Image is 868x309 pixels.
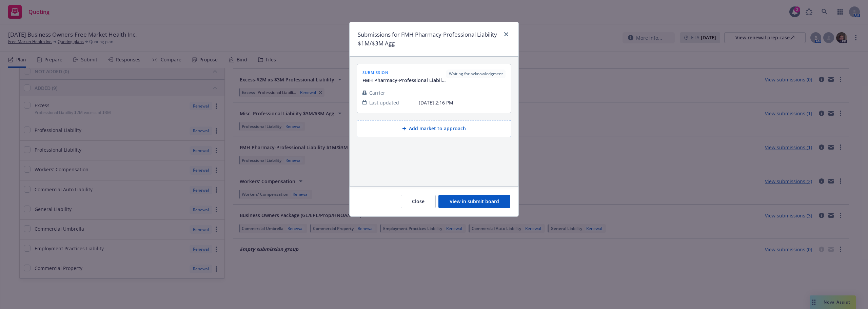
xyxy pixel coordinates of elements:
span: Waiting for acknowledgment [449,71,503,77]
button: Add market to approach [357,120,511,137]
a: close [502,30,510,38]
h1: Submissions for FMH Pharmacy-Professional Liability $1M/$3M Agg [358,30,499,48]
button: View in submit board [438,195,510,208]
button: Close [401,195,436,208]
span: submission [362,70,446,75]
span: [DATE] 2:16 PM [419,99,506,106]
span: Carrier [369,89,385,96]
span: Last updated [369,99,399,106]
span: FMH Pharmacy-Professional Liability $1M/$3M Agg [362,77,446,84]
